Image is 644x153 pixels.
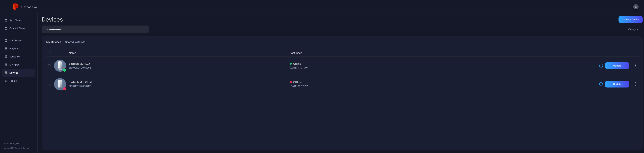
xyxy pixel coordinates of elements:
[290,80,596,84] div: Offline
[69,66,91,70] div: SID: 00E04C94E965
[633,4,639,9] button: L
[605,81,629,88] button: Update
[46,40,62,45] button: My Devices
[290,84,596,88] div: [DATE] 12:12 PM
[613,83,621,85] div: Update
[64,40,86,45] button: Shared With Me
[290,66,596,70] div: [DATE] 11:31 AM
[632,51,639,55] div: Options
[2,16,35,24] a: App Store
[290,51,595,55] button: Last Seen
[42,16,63,23] h2: Devices
[2,69,35,77] a: Devices
[2,36,35,45] a: My Content
[69,62,90,66] div: EmTech M2 (LG)
[626,26,643,33] button: Custom
[4,147,15,149] span: Version 1.13.1 •
[69,84,91,88] div: SID: BTTN146007R8
[2,45,35,53] a: Playlists
[4,142,33,145] div: © 2025 PROTO, Inc.
[613,64,621,67] div: Update
[15,147,29,149] a: Terms Of Service
[2,61,35,69] a: My Apps
[69,80,88,84] div: EmTech M (LG)
[2,53,35,61] a: Schedule
[628,28,638,31] div: Custom
[619,16,643,23] button: Connect device
[2,77,35,85] a: Teams
[2,24,35,32] a: Content Store
[290,62,596,66] div: Online
[622,18,639,21] div: Connect device
[605,62,629,69] button: Update
[69,51,76,55] button: Name
[598,51,628,55] div: Update Device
